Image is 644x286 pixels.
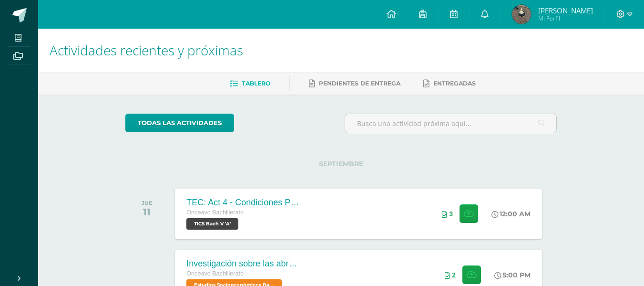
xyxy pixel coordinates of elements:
[309,76,400,91] a: Pendientes de entrega
[142,200,153,206] div: JUE
[538,6,593,15] span: [PERSON_NAME]
[445,271,456,279] div: Archivos entregados
[491,210,531,218] div: 12:00 AM
[230,76,270,91] a: Tablero
[186,209,244,216] span: Onceavo Bachillerato
[125,114,234,132] a: todas las Actividades
[50,41,243,59] span: Actividades recientes y próximas
[186,198,301,208] div: TEC: Act 4 - Condiciones Python
[449,210,453,218] span: 3
[304,159,378,168] span: SEPTIEMBRE
[345,114,556,133] input: Busca una actividad próxima aquí...
[452,271,456,279] span: 2
[142,206,153,218] div: 11
[242,80,270,87] span: Tablero
[186,259,301,269] div: Investigación sobre las abronias
[319,80,400,87] span: Pendientes de entrega
[538,14,593,22] span: Mi Perfil
[494,271,531,279] div: 5:00 PM
[423,76,476,91] a: Entregadas
[433,80,476,87] span: Entregadas
[442,210,453,218] div: Archivos entregados
[186,270,244,277] span: Onceavo Bachillerato
[186,218,238,230] span: TICS Bach V 'A'
[512,5,531,24] img: cda4ca2107ef92bdb77e9bf5b7713d7b.png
